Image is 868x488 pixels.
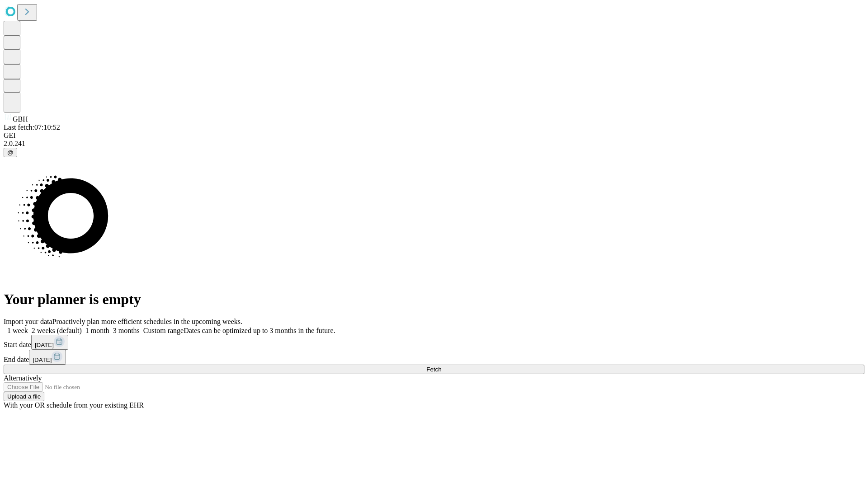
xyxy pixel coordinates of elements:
[7,149,14,156] span: @
[35,342,54,348] span: [DATE]
[4,318,52,325] span: Import your data
[4,140,864,148] div: 2.0.241
[113,327,140,334] span: 3 months
[7,327,28,334] span: 1 week
[85,327,109,334] span: 1 month
[184,327,335,334] span: Dates can be optimized up to 3 months in the future.
[31,335,68,350] button: [DATE]
[33,357,52,363] span: [DATE]
[52,318,242,325] span: Proactively plan more efficient schedules in the upcoming weeks.
[32,327,82,334] span: 2 weeks (default)
[13,115,28,123] span: GBH
[4,335,864,350] div: Start date
[426,366,441,373] span: Fetch
[4,401,144,409] span: With your OR schedule from your existing EHR
[4,131,864,140] div: GEI
[143,327,184,334] span: Custom range
[4,350,864,365] div: End date
[4,374,42,382] span: Alternatively
[4,148,17,157] button: @
[4,291,864,308] h1: Your planner is empty
[4,365,864,374] button: Fetch
[29,350,66,365] button: [DATE]
[4,123,60,131] span: Last fetch: 07:10:52
[4,392,44,401] button: Upload a file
